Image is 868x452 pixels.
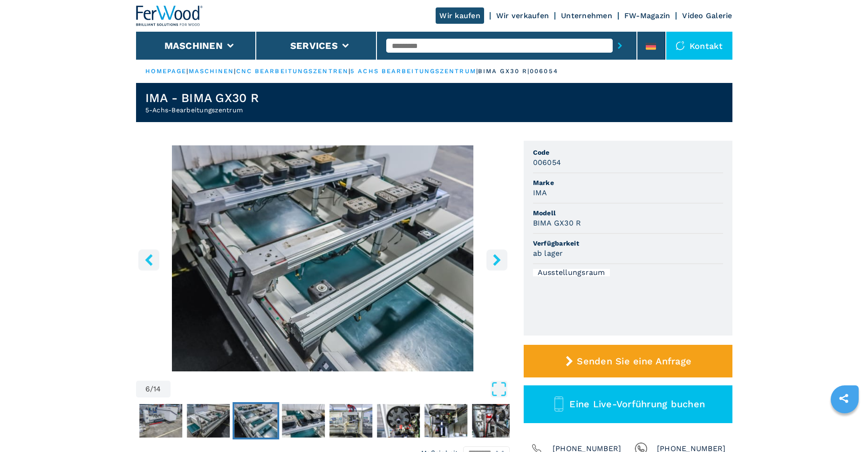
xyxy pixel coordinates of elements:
[533,239,723,248] span: Verfügbarkeit
[349,68,350,75] span: |
[329,404,372,438] img: ea74a57609d7dfb7f0cbdc36b21d5b83
[377,404,420,438] img: f7fcc63916a186e3d6eef65e480e0614
[682,11,732,20] a: Video Galerie
[533,269,610,276] div: Ausstellungsraum
[832,387,855,410] a: sharethis
[524,345,732,377] button: Senden Sie eine Anfrage
[496,11,549,20] a: Wir verkaufen
[561,11,612,20] a: Unternehmen
[533,187,547,198] h3: IMA
[136,6,203,26] img: Ferwood
[375,402,422,439] button: Go to Slide 9
[187,404,230,438] img: a6ddf0d72e94a3d0a0c1f2279b5df692
[524,385,732,423] button: Eine Live-Vorführung buchen
[478,67,530,75] p: bima gx30 r |
[153,385,161,393] span: 14
[472,404,515,438] img: 6fe6e38ccb93060b1a5f604d12da3a96
[145,105,259,115] h2: 5-Achs-Bearbeitungszentrum
[436,7,484,24] a: Wir kaufen
[185,402,232,439] button: Go to Slide 5
[676,41,685,50] img: Kontakt
[145,385,150,393] span: 6
[569,398,705,410] span: Eine Live-Vorführung buchen
[136,145,510,371] div: Go to Slide 6
[234,68,236,75] span: |
[232,402,279,439] button: Go to Slide 6
[624,11,670,20] a: FW-Magazin
[470,402,517,439] button: Go to Slide 11
[476,68,478,75] span: |
[138,249,159,270] button: left-button
[533,218,581,228] h3: BIMA GX30 R
[282,404,325,438] img: d3f6fb33ffbd18b9602b75737726f954
[137,402,184,439] button: Go to Slide 4
[577,356,691,367] span: Senden Sie eine Anfrage
[533,208,723,218] span: Modell
[613,35,627,56] button: submit-button
[164,40,223,51] button: Maschinen
[423,402,469,439] button: Go to Slide 10
[424,404,467,438] img: 4af0d0862faa6bd3222e608c53bc90e0
[666,32,732,60] div: Kontakt
[533,178,723,187] span: Marke
[189,68,234,75] a: maschinen
[486,249,507,270] button: right-button
[173,381,507,397] button: Open Fullscreen
[42,402,416,439] nav: Thumbnail Navigation
[328,402,374,439] button: Go to Slide 8
[145,68,187,75] a: HOMEPAGE
[234,404,277,438] img: 6da968d286256562578844f4212d9636
[290,40,338,51] button: Services
[533,248,563,259] h3: ab lager
[236,68,349,75] a: cnc bearbeitungszentren
[533,148,723,157] span: Code
[150,385,153,393] span: /
[139,404,182,438] img: 11e39f67ece066f37fa2ff917511abdb
[145,90,259,105] h1: IMA - BIMA GX30 R
[350,68,476,75] a: 5 achs bearbeitungszentrum
[90,402,137,439] button: Go to Slide 3
[136,145,510,371] img: 5-Achs-Bearbeitungszentrum IMA BIMA GX30 R
[186,68,188,75] span: |
[280,402,327,439] button: Go to Slide 7
[828,410,861,445] iframe: Chat
[530,67,558,75] p: 006054
[533,157,561,168] h3: 006054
